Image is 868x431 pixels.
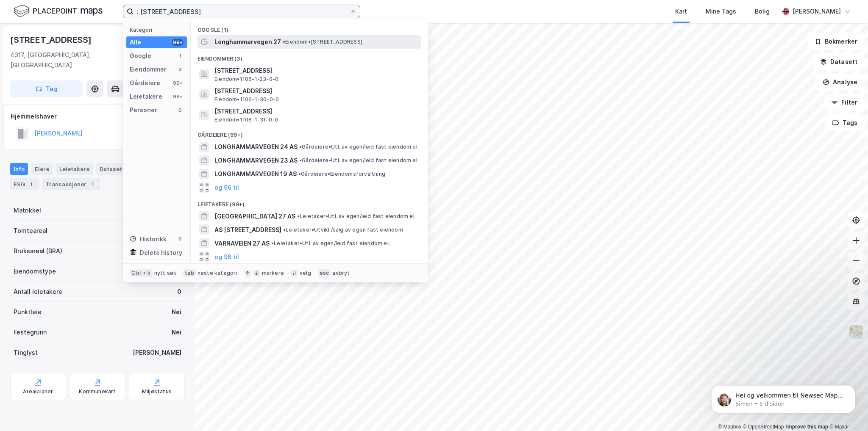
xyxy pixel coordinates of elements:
[698,367,868,427] iframe: Intercom notifications melding
[214,76,278,83] span: Eiendom • 1106-1-23-0-0
[27,180,35,188] div: 1
[130,234,167,244] div: Historikk
[10,178,39,190] div: ESG
[130,64,167,75] div: Eiendommer
[271,240,274,246] span: •
[299,157,419,164] span: Gårdeiere • Utl. av egen/leid fast eiendom el.
[332,270,350,276] div: avbryt
[793,6,841,17] div: [PERSON_NAME]
[177,66,184,73] div: 3
[813,53,865,70] button: Datasett
[825,114,865,131] button: Tags
[786,424,828,430] a: Improve this map
[11,111,184,122] div: Hjemmelshaver
[262,270,284,276] div: markere
[177,52,184,59] div: 1
[298,171,301,177] span: •
[183,269,196,277] div: tab
[214,96,279,103] span: Eiendom • 1106-1-30-0-0
[10,33,93,47] div: [STREET_ADDRESS]
[177,235,184,242] div: 0
[807,33,865,50] button: Bokmerker
[42,178,100,190] div: Transaksjoner
[14,307,42,317] div: Punktleie
[23,388,53,395] div: Arealplaner
[31,163,53,175] div: Eiere
[743,424,784,430] a: OpenStreetMap
[172,93,184,100] div: 99+
[283,227,286,233] span: •
[815,74,865,91] button: Analyse
[142,388,172,395] div: Miljøstatus
[130,27,187,33] div: Kategori
[299,157,302,163] span: •
[298,171,385,177] span: Gårdeiere • Eiendomsforvaltning
[14,327,47,337] div: Festegrunn
[130,51,151,61] div: Google
[14,226,47,236] div: Tomteareal
[191,20,428,35] div: Google (1)
[133,348,181,358] div: [PERSON_NAME]
[214,66,418,76] span: [STREET_ADDRESS]
[154,270,177,276] div: nytt søk
[14,348,38,358] div: Tinglyst
[214,155,298,166] span: LONGHAMMARVEGEN 23 AS
[299,144,302,150] span: •
[318,269,331,277] div: esc
[191,49,428,64] div: Eiendommer (3)
[198,270,237,276] div: neste kategori
[79,388,116,395] div: Kommunekart
[177,107,184,113] div: 0
[191,194,428,210] div: Leietakere (99+)
[14,266,56,276] div: Eiendomstype
[214,116,278,123] span: Eiendom • 1106-1-31-0-0
[130,269,153,277] div: Ctrl + k
[140,248,182,258] div: Delete history
[300,270,311,276] div: velg
[172,39,184,46] div: 99+
[14,287,62,297] div: Antall leietakere
[134,5,350,18] input: Søk på adresse, matrikkel, gårdeiere, leietakere eller personer
[214,86,418,96] span: [STREET_ADDRESS]
[214,251,239,262] button: og 96 til
[88,180,97,188] div: 1
[214,182,239,193] button: og 96 til
[14,205,41,215] div: Matrikkel
[130,105,157,115] div: Personer
[299,144,419,150] span: Gårdeiere • Utl. av egen/leid fast eiendom el.
[706,6,736,17] div: Mine Tags
[56,163,93,175] div: Leietakere
[172,327,181,337] div: Nei
[214,37,281,47] span: Longhammarvegen 27
[130,37,141,47] div: Alle
[172,80,184,86] div: 99+
[214,238,270,249] span: VARNAVEIEN 27 AS
[177,287,181,297] div: 0
[848,324,864,340] img: Z
[10,80,83,97] button: Tag
[10,163,28,175] div: Info
[214,225,281,235] span: AS [STREET_ADDRESS]
[755,6,770,17] div: Bolig
[130,91,162,102] div: Leietakere
[214,211,295,221] span: [GEOGRAPHIC_DATA] 27 AS
[10,50,139,70] div: 4317, [GEOGRAPHIC_DATA], [GEOGRAPHIC_DATA]
[297,213,300,219] span: •
[214,106,418,116] span: [STREET_ADDRESS]
[297,213,416,220] span: Leietaker • Utl. av egen/leid fast eiendom el.
[271,240,390,247] span: Leietaker • Utl. av egen/leid fast eiendom el.
[14,4,103,19] img: logo.f888ab2527a4732fd821a326f86c7f29.svg
[718,424,741,430] a: Mapbox
[675,6,687,17] div: Kart
[824,94,865,111] button: Filter
[14,246,62,256] div: Bruksareal (BRA)
[191,125,428,140] div: Gårdeiere (99+)
[172,307,181,317] div: Nei
[283,227,403,233] span: Leietaker • Utvikl./salg av egen fast eiendom
[214,169,297,179] span: LONGHAMMARVEGEN 19 AS
[214,142,298,152] span: LONGHAMMARVEGEN 24 AS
